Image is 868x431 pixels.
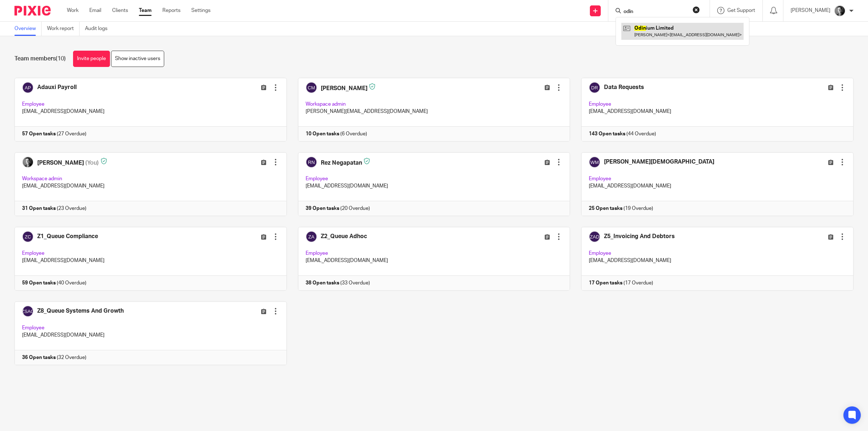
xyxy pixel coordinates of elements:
a: Settings [191,7,210,14]
a: Show inactive users [111,51,164,67]
a: Work [67,7,78,14]
img: Pixie [14,6,51,16]
h1: Team members [14,55,66,63]
a: Invite people [73,51,110,67]
a: Team [139,7,152,14]
p: [PERSON_NAME] [791,7,830,14]
a: Email [89,7,101,14]
a: Clients [112,7,128,14]
img: DSC_9061-3.jpg [834,5,846,17]
a: Audit logs [85,22,113,36]
a: Work report [47,22,80,36]
span: Get Support [727,8,755,13]
input: Search [623,9,688,15]
a: Overview [14,22,42,36]
button: Clear [693,6,700,13]
a: Reports [162,7,180,14]
span: (10) [56,56,66,62]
